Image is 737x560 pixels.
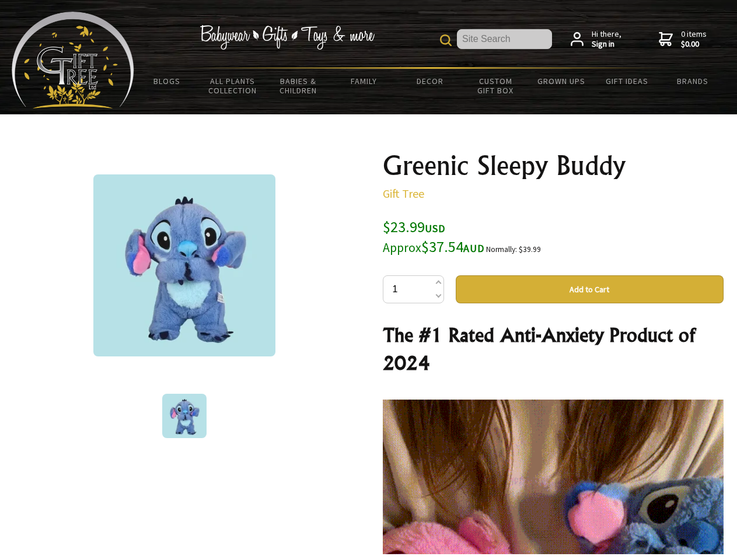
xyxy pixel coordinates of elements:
[592,39,621,50] strong: Sign in
[463,69,529,103] a: Custom Gift Box
[200,69,266,103] a: All Plants Collection
[425,222,445,235] span: USD
[463,242,484,255] span: AUD
[528,69,594,93] a: Grown Ups
[134,69,200,93] a: BLOGS
[383,152,724,180] h1: Greenic Sleepy Buddy
[331,69,397,93] a: Family
[93,174,275,356] img: Greenic Sleepy Buddy
[681,29,707,50] span: 0 items
[594,69,660,93] a: Gift Ideas
[456,275,724,303] button: Add to Cart
[266,69,331,103] a: Babies & Children
[383,240,421,256] small: Approx
[660,69,726,93] a: Brands
[383,323,695,374] strong: The #1 Rated Anti-Anxiety Product of 2024
[397,69,463,93] a: Decor
[486,244,541,254] small: Normally: $39.99
[162,394,207,438] img: Greenic Sleepy Buddy
[681,39,707,50] strong: $0.00
[571,29,621,50] a: Hi there,Sign in
[440,34,452,46] img: product search
[383,186,424,201] a: Gift Tree
[383,217,484,256] span: $23.99 $37.54
[659,29,707,50] a: 0 items$0.00
[592,29,621,50] span: Hi there,
[12,12,134,108] img: Babyware - Gifts - Toys and more...
[457,29,552,49] input: Site Search
[200,25,375,50] img: Babywear - Gifts - Toys & more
